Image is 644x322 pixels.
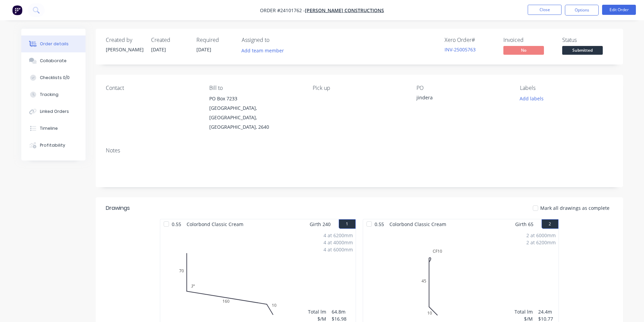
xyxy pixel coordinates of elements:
[40,75,70,81] div: Checklists 0/0
[542,219,558,229] button: 2
[503,37,554,43] div: Invoiced
[565,5,599,16] button: Options
[169,219,184,229] span: 0.55
[372,219,387,229] span: 0.55
[40,92,58,98] div: Tracking
[21,52,86,69] button: Collaborate
[40,125,58,131] div: Timeline
[339,219,356,229] button: 1
[520,85,613,91] div: Labels
[445,46,476,53] a: INV-25005763
[106,147,613,154] div: Notes
[21,86,86,103] button: Tracking
[151,37,188,43] div: Created
[562,46,603,54] span: Submitted
[416,94,501,103] div: jindera
[106,46,143,53] div: [PERSON_NAME]
[21,69,86,86] button: Checklists 0/0
[313,85,405,91] div: Pick up
[562,37,613,43] div: Status
[526,239,556,246] div: 2 at 6200mm
[540,204,610,212] span: Mark all drawings as complete
[196,37,234,43] div: Required
[106,204,130,212] div: Drawings
[310,219,331,229] span: Girth 240
[21,137,86,154] button: Profitability
[151,46,166,53] span: [DATE]
[209,103,302,132] div: [GEOGRAPHIC_DATA], [GEOGRAPHIC_DATA], [GEOGRAPHIC_DATA], 2640
[242,46,288,55] button: Add team member
[238,46,287,55] button: Add team member
[106,37,143,43] div: Created by
[526,232,556,239] div: 2 at 6000mm
[416,85,509,91] div: PO
[40,108,69,115] div: Linked Orders
[305,7,384,14] a: [PERSON_NAME] Constructions
[260,7,305,14] span: Order #24101762 -
[308,308,326,315] div: Total lm
[209,94,302,132] div: PO Box 7233[GEOGRAPHIC_DATA], [GEOGRAPHIC_DATA], [GEOGRAPHIC_DATA], 2640
[12,5,22,15] img: Factory
[40,58,67,64] div: Collaborate
[602,5,636,15] button: Edit Order
[324,246,353,253] div: 4 at 6000mm
[106,85,198,91] div: Contact
[332,308,353,315] div: 64.8m
[503,46,544,54] span: No
[515,308,533,315] div: Total lm
[21,35,86,52] button: Order details
[516,94,547,103] button: Add labels
[324,232,353,239] div: 4 at 6200mm
[515,219,533,229] span: Girth 65
[387,219,449,229] span: Colorbond Classic Cream
[324,239,353,246] div: 4 at 4000mm
[528,5,562,15] button: Close
[21,103,86,120] button: Linked Orders
[538,308,556,315] div: 24.4m
[196,46,211,53] span: [DATE]
[445,37,495,43] div: Xero Order #
[184,219,246,229] span: Colorbond Classic Cream
[40,41,69,47] div: Order details
[21,120,86,137] button: Timeline
[242,37,309,43] div: Assigned to
[562,46,603,56] button: Submitted
[40,142,65,148] div: Profitability
[209,85,302,91] div: Bill to
[209,94,302,103] div: PO Box 7233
